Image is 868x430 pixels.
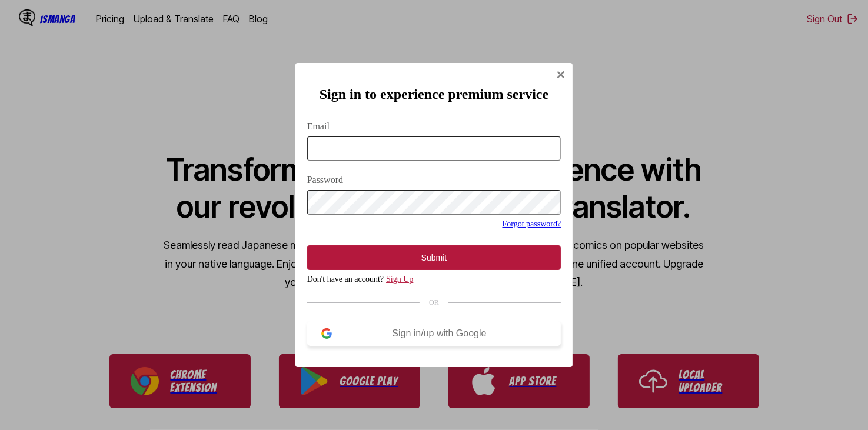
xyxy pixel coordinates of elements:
[556,70,566,79] img: Close
[307,245,561,270] button: Submit
[503,219,561,228] a: Forgot password?
[307,275,561,284] div: Don't have an account?
[295,63,573,367] div: Sign In Modal
[307,86,561,102] h2: Sign in to experience premium service
[321,328,332,339] img: google-logo
[386,275,413,284] a: Sign Up
[332,328,547,339] div: Sign in/up with Google
[307,321,561,346] button: Sign in/up with Google
[307,175,561,185] label: Password
[307,121,561,132] label: Email
[307,298,561,307] div: OR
